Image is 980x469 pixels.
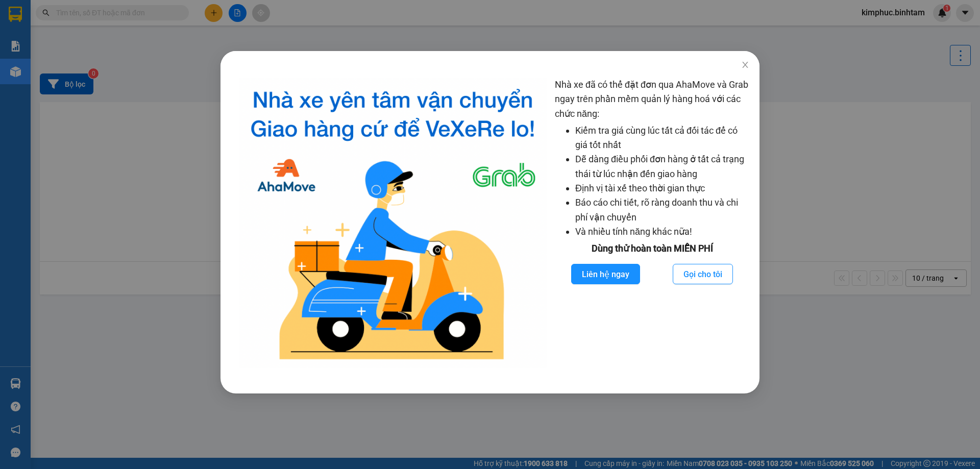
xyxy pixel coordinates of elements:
span: Liên hệ ngay [582,268,629,281]
img: logo [239,78,547,368]
div: Nhà xe đã có thể đặt đơn qua AhaMove và Grab ngay trên phần mềm quản lý hàng hoá với các chức năng: [555,78,749,368]
button: Liên hệ ngay [571,264,640,284]
li: Báo cáo chi tiết, rõ ràng doanh thu và chi phí vận chuyển [575,195,749,225]
div: Dùng thử hoàn toàn MIỄN PHÍ [555,241,749,256]
button: Gọi cho tôi [673,264,733,284]
li: Dễ dàng điều phối đơn hàng ở tất cả trạng thái từ lúc nhận đến giao hàng [575,152,749,181]
button: Close [731,51,759,80]
li: Kiểm tra giá cùng lúc tất cả đối tác để có giá tốt nhất [575,124,749,153]
span: Gọi cho tôi [683,268,722,281]
li: Và nhiều tính năng khác nữa! [575,225,749,239]
li: Định vị tài xế theo thời gian thực [575,181,749,195]
span: close [741,61,749,69]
